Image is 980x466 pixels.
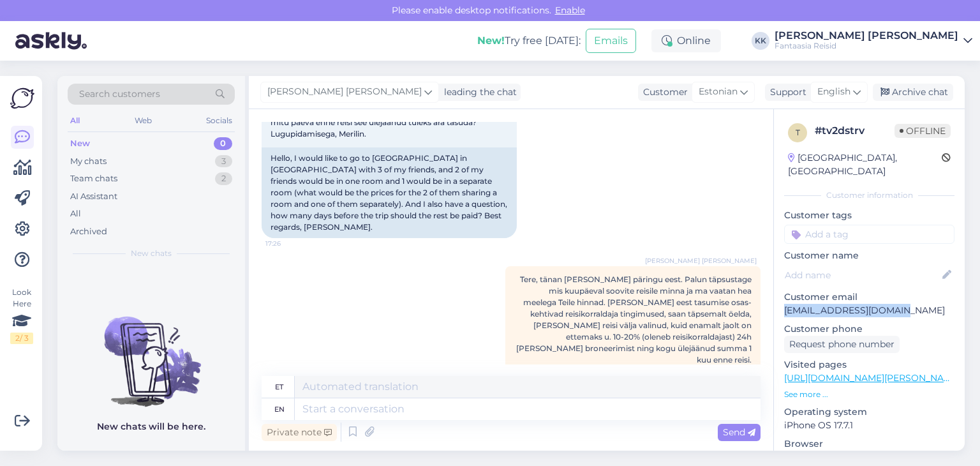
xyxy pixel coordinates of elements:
[131,248,172,259] span: New chats
[79,87,160,101] span: Search customers
[215,155,232,168] div: 3
[765,86,806,99] div: Support
[586,29,636,53] button: Emails
[204,112,235,129] div: Socials
[784,249,954,262] p: Customer name
[215,172,232,185] div: 2
[68,112,82,129] div: All
[274,398,285,420] div: en
[70,225,107,238] div: Archived
[895,124,951,138] span: Offline
[70,190,117,203] div: AI Assistant
[516,274,752,365] span: Tere, tänan [PERSON_NAME] päringu eest. Palun täpsustage mis kuupäeval soovite reisile minna ja m...
[784,372,960,384] a: [URL][DOMAIN_NAME][PERSON_NAME]
[784,225,954,244] input: Add a tag
[784,209,954,222] p: Customer tags
[132,112,154,129] div: Web
[70,172,117,185] div: Team chats
[477,33,581,49] div: Try free [DATE]:
[262,147,517,238] div: Hello, I would like to go to [GEOGRAPHIC_DATA] in [GEOGRAPHIC_DATA] with 3 of my friends, and 2 o...
[873,84,953,101] div: Archive chat
[70,137,90,150] div: New
[784,336,900,353] div: Request phone number
[97,420,205,433] p: New chats will be here.
[784,389,954,400] p: See more ...
[70,155,107,168] div: My chats
[815,123,895,139] div: # tv2dstrv
[275,376,283,398] div: et
[265,239,313,248] span: 17:26
[775,31,972,51] a: [PERSON_NAME] [PERSON_NAME]Fantaasia Reisid
[645,256,757,266] span: [PERSON_NAME] [PERSON_NAME]
[788,151,942,178] div: [GEOGRAPHIC_DATA], [GEOGRAPHIC_DATA]
[477,34,505,47] b: New!
[262,424,337,441] div: Private note
[638,86,688,99] div: Customer
[775,31,958,41] div: [PERSON_NAME] [PERSON_NAME]
[817,85,850,99] span: English
[784,304,954,317] p: [EMAIL_ADDRESS][DOMAIN_NAME]
[784,419,954,432] p: iPhone OS 17.7.1
[70,207,81,220] div: All
[785,268,940,282] input: Add name
[784,437,954,451] p: Browser
[551,4,589,16] span: Enable
[699,85,738,99] span: Estonian
[784,405,954,419] p: Operating system
[214,137,232,150] div: 0
[752,32,769,50] div: KK
[439,86,517,99] div: leading the chat
[723,426,755,438] span: Send
[651,29,721,52] div: Online
[10,333,33,344] div: 2 / 3
[784,322,954,336] p: Customer phone
[784,358,954,372] p: Visited pages
[267,85,422,99] span: [PERSON_NAME] [PERSON_NAME]
[775,41,958,51] div: Fantaasia Reisid
[784,290,954,304] p: Customer email
[796,128,800,137] span: t
[784,190,954,201] div: Customer information
[10,287,33,344] div: Look Here
[10,86,34,110] img: Askly Logo
[57,294,245,409] img: No chats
